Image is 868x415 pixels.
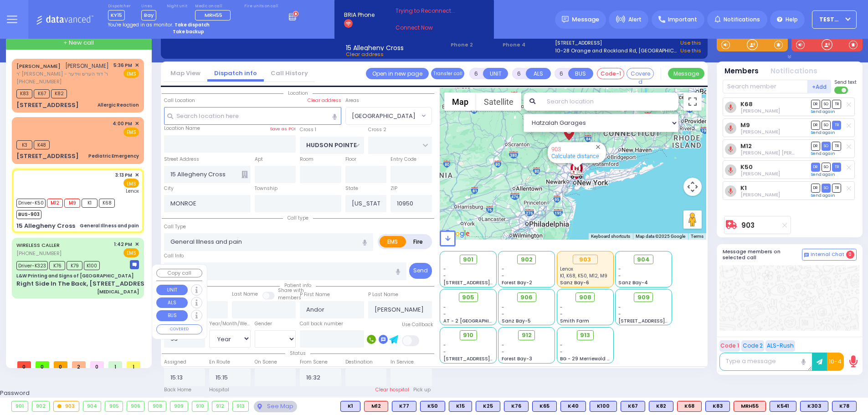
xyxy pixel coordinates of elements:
[164,156,199,163] label: Street Address
[205,11,222,19] span: MRH55
[832,184,841,192] span: TR
[597,68,624,79] button: Code-1
[680,47,701,55] a: Use this
[449,401,472,412] div: BLS
[637,293,650,302] span: 909
[618,311,621,318] span: -
[770,66,817,77] button: Notifications
[765,340,795,352] button: ALS-Rush
[209,359,230,366] label: En Route
[149,401,166,411] div: 908
[375,386,409,394] label: Clear hospital
[741,340,764,352] button: Code 2
[105,401,123,411] div: 905
[16,78,62,85] span: [PHONE_NUMBER]
[67,261,82,270] span: K79
[164,252,184,260] label: Call Info
[113,120,132,127] span: 4:00 PM
[572,15,599,24] span: Message
[123,179,139,188] span: EMS
[278,287,304,294] small: Share with
[680,39,701,47] a: Use this
[811,193,835,198] a: Send again
[734,401,766,412] div: MRH55
[503,41,552,49] span: Phone 4
[308,97,341,104] label: Clear address
[368,126,386,133] label: Cross 2
[156,324,202,334] button: COVERED
[504,401,529,412] div: K76
[380,236,406,247] label: EMS
[16,152,79,161] div: [STREET_ADDRESS]
[811,163,820,171] span: DR
[283,215,313,221] span: Call type
[740,108,780,114] span: Isaac Herskovits
[156,297,188,308] button: ALS
[834,86,849,95] label: Turn off text
[65,62,109,70] span: [PERSON_NAME]
[734,401,766,412] div: ALS
[740,143,752,149] a: M12
[123,128,139,137] span: EMS
[770,401,796,412] div: BLS
[811,151,835,156] a: Send again
[741,222,755,229] a: 903
[740,164,753,170] a: K50
[283,90,313,97] span: Location
[502,304,504,311] span: -
[560,401,586,412] div: BLS
[677,401,702,412] div: ALS
[628,15,642,24] span: Alert
[108,361,122,368] span: 1
[811,184,820,192] span: DR
[16,279,152,288] div: Right Side In The Back, [STREET_ADDRESS]
[141,10,156,20] span: Bay
[502,342,504,348] span: -
[504,401,529,412] div: BLS
[390,185,397,192] label: ZIP
[551,146,561,153] a: 903
[130,260,139,269] img: message-box.svg
[800,401,828,412] div: K303
[637,255,650,264] span: 904
[590,401,617,412] div: BLS
[123,69,139,78] span: EMS
[822,100,831,108] span: SO
[443,304,446,311] span: -
[444,92,476,111] button: Show street map
[164,386,191,394] label: Back Home
[532,401,557,412] div: BLS
[521,255,533,264] span: 902
[54,361,67,368] span: 0
[254,401,297,412] div: See map
[16,210,41,219] span: BUS-903
[280,282,316,289] span: Patient info
[560,279,589,286] span: Sanz Bay-6
[16,250,62,257] span: [PHONE_NUMBER]
[683,92,702,111] button: Toggle fullscreen view
[668,68,704,79] button: Message
[551,153,599,159] a: Calculate distance
[832,163,841,171] span: TR
[340,401,360,412] div: K1
[705,401,730,412] div: BLS
[812,10,857,29] button: TestUser1
[127,361,140,368] span: 1
[683,178,702,196] button: Map camera controls
[17,361,31,368] span: 0
[618,272,621,279] span: -
[770,401,796,412] div: K541
[344,11,375,19] span: BRIA Phone
[443,279,529,286] span: [STREET_ADDRESS][PERSON_NAME]
[594,143,602,151] button: Close
[569,161,585,179] div: Lenox Hill Hospital
[811,172,835,177] a: Send again
[683,210,702,229] button: Drag Pegman onto the map to open Street View
[392,401,416,412] div: BLS
[740,170,780,177] span: Moshe Brown
[82,199,98,208] span: K1
[560,272,607,279] span: K1, K68, K50, M12, M9
[390,359,414,366] label: In Service
[443,348,446,355] span: -
[345,156,356,163] label: Floor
